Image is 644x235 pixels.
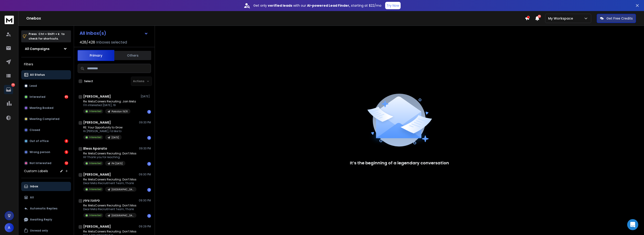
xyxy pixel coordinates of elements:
[4,85,13,94] a: 116
[30,106,53,110] p: Meeting Booked
[21,148,71,157] button: Wrong person5
[147,162,151,166] div: 1
[141,95,151,98] p: [DATE]
[30,139,49,143] p: Out of office
[21,103,71,113] button: Meeting Booked
[139,199,151,202] p: 09:30 PM
[83,230,136,233] p: Re: MetaCareers Recruiting: Don’t Miss
[30,84,37,88] p: Lead
[147,188,151,192] div: 1
[21,114,71,124] button: Meeting Completed
[83,146,107,151] h1: Bless Aparato
[21,159,71,168] button: Not Interested12
[30,161,51,165] p: Not Interested
[65,139,68,143] div: 4
[385,2,401,9] button: Try Now
[65,150,68,154] div: 5
[139,225,151,228] p: 09:29 PM
[21,70,71,79] button: All Status
[112,188,134,191] p: [GEOGRAPHIC_DATA] + [GEOGRAPHIC_DATA] [DATE]
[114,50,151,61] button: Others
[627,219,638,230] div: Open Intercom Messenger
[25,46,50,51] h1: All Campaigns
[38,31,60,37] span: Ctrl + Shift + k
[307,3,350,8] strong: AI-powered Lead Finder,
[21,136,71,146] button: Out of office4
[89,188,101,191] p: Interested
[5,223,14,232] button: A
[30,73,45,77] p: All Status
[83,181,136,185] p: Dear Meta Recruitment Team, Thank
[83,155,136,159] p: Hi! Thank you for reaching
[26,16,525,21] h1: Onebox
[30,218,52,221] p: Awaiting Reply
[80,40,95,45] span: 428 / 428
[21,193,71,202] button: All
[83,172,111,177] h1: [PERSON_NAME]
[112,136,119,139] p: [DATE]
[83,120,111,125] h1: [PERSON_NAME]
[597,14,636,23] button: Get Free Credits
[30,117,59,121] p: Meeting Completed
[77,50,114,61] button: Primary
[139,121,151,124] p: 09:33 PM
[253,3,381,8] p: Get only with our starting at $22/mo
[538,15,541,18] span: 50
[83,204,136,207] p: Re: MetaCareers Recruiting: Don’t Miss
[21,182,71,191] button: Inbox
[30,150,50,154] p: Wrong person
[112,214,134,217] p: [GEOGRAPHIC_DATA] + [GEOGRAPHIC_DATA] [DATE]
[83,224,111,229] h1: [PERSON_NAME]
[21,125,71,135] button: Closed
[548,16,575,21] p: My Workspace
[65,95,68,99] div: 95
[147,136,151,140] div: 1
[24,169,48,173] h3: Custom Labels
[30,95,45,99] p: Interested
[30,128,40,132] p: Closed
[21,204,71,213] button: Automatic Replies
[76,29,152,38] button: All Inbox(s)
[112,162,123,165] p: PH [DATE]
[139,173,151,176] p: 09:30 PM
[268,3,292,8] strong: verified leads
[5,16,14,24] img: logo
[30,229,48,232] p: Unread only
[139,147,151,150] p: 09:33 PM
[30,207,57,210] p: Automatic Replies
[83,152,136,155] p: Re: MetaCareers Recruiting: Don’t Miss
[83,126,123,129] p: RE: Your Opportunity to Grow
[83,198,100,203] h1: סימונה ציפין
[96,40,127,45] h3: Inboxes selected
[83,129,123,133] p: Hi [PERSON_NAME], I'd like to
[21,92,71,102] button: Interested95
[606,16,633,21] p: Get Free Credits
[89,162,101,165] p: Interested
[21,81,71,90] button: Lead
[89,214,101,217] p: Interested
[30,185,38,188] p: Inbox
[30,196,34,199] p: All
[89,136,101,139] p: Interested
[83,94,111,99] h1: [PERSON_NAME]
[147,214,151,218] div: 1
[21,215,71,224] button: Awaiting Reply
[83,103,136,107] p: I'm interested [DATE], 19
[80,31,106,35] h1: All Inbox(s)
[21,61,71,67] h3: Filters
[21,44,71,53] button: All Campaigns
[147,110,151,114] div: 1
[112,110,128,113] p: Pakistan 19/8
[83,100,136,103] p: Re: MetaCareers Recruiting: Join Meta
[89,110,101,113] p: Interested
[11,83,15,87] p: 116
[83,178,136,181] p: Re: MetaCareers Recruiting: Don’t Miss
[83,207,136,211] p: Dear Meta Recruitment Team, Thank
[29,32,65,41] p: Press to check for shortcuts.
[350,160,449,166] p: It’s the beginning of a legendary conversation
[84,79,93,83] label: Select
[65,161,68,165] div: 12
[387,3,399,8] p: Try Now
